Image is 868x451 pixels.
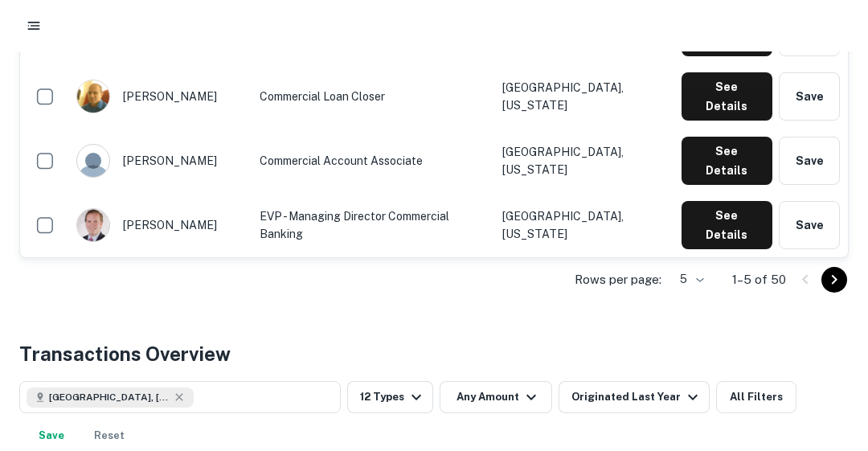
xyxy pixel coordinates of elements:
[779,201,840,249] button: Save
[440,381,552,413] button: Any Amount
[76,208,244,242] div: [PERSON_NAME]
[49,390,170,404] span: [GEOGRAPHIC_DATA], [GEOGRAPHIC_DATA], [GEOGRAPHIC_DATA]
[494,193,674,257] td: [GEOGRAPHIC_DATA], [US_STATE]
[252,193,494,257] td: EVP - Managing Director Commercial Banking
[77,145,109,177] img: 9c8pery4andzj6ohjkjp54ma2
[77,209,109,241] img: 1674185180657
[716,381,796,413] button: All Filters
[252,64,494,129] td: Commercial Loan Closer
[252,129,494,193] td: Commercial Account Associate
[494,64,674,129] td: [GEOGRAPHIC_DATA], [US_STATE]
[821,267,847,293] button: Go to next page
[76,144,244,178] div: [PERSON_NAME]
[668,268,706,291] div: 5
[779,72,840,121] button: Save
[779,137,840,185] button: Save
[76,80,244,113] div: [PERSON_NAME]
[19,339,231,368] h4: Transactions Overview
[732,270,786,289] p: 1–5 of 50
[347,381,433,413] button: 12 Types
[682,137,772,185] button: See Details
[559,381,710,413] button: Originated Last Year
[19,381,341,413] button: [GEOGRAPHIC_DATA], [GEOGRAPHIC_DATA], [GEOGRAPHIC_DATA]
[571,387,702,407] div: Originated Last Year
[494,129,674,193] td: [GEOGRAPHIC_DATA], [US_STATE]
[575,270,661,289] p: Rows per page:
[682,72,772,121] button: See Details
[788,322,868,400] iframe: Chat Widget
[682,201,772,249] button: See Details
[77,80,109,113] img: 1552438899316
